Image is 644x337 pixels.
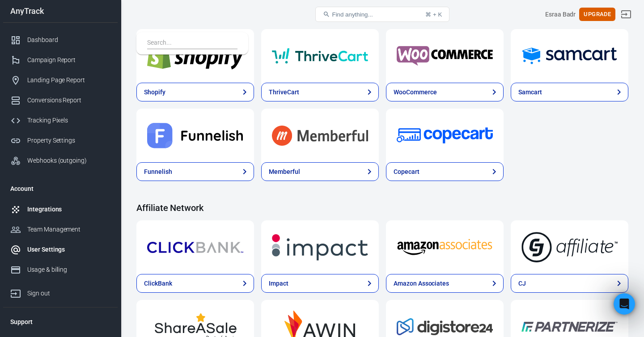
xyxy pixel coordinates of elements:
[261,274,379,293] a: Impact
[3,7,118,15] div: AnyTrack
[27,35,110,45] div: Dashboard
[261,162,379,181] a: Memberful
[397,40,493,72] img: WooCommerce
[3,311,118,333] li: Support
[136,202,628,213] h4: Affiliate Network
[518,88,542,97] div: Samcart
[136,109,254,162] a: Funnelish
[261,29,379,83] a: ThriveCart
[615,4,637,25] a: Sign out
[394,279,449,288] div: Amazon Associates
[27,205,110,214] div: Integrations
[397,231,493,263] img: Amazon Associates
[144,88,165,97] div: Shopify
[27,245,110,254] div: User Settings
[511,220,628,274] a: CJ
[3,70,118,90] a: Landing Page Report
[27,116,110,125] div: Tracking Pixels
[27,225,110,234] div: Team Management
[614,293,635,315] iframe: Intercom live chat
[27,289,110,298] div: Sign out
[272,231,368,263] img: Impact
[269,88,299,97] div: ThriveCart
[511,29,628,83] a: Samcart
[386,83,504,101] a: WooCommerce
[27,156,110,165] div: Webhooks (outgoing)
[511,83,628,101] a: Samcart
[386,274,504,293] a: Amazon Associates
[27,55,110,65] div: Campaign Report
[261,83,379,101] a: ThriveCart
[397,119,493,152] img: Copecart
[332,11,373,18] span: Find anything...
[136,83,254,101] a: Shopify
[3,240,118,260] a: User Settings
[147,40,243,72] img: Shopify
[136,274,254,293] a: ClickBank
[3,30,118,50] a: Dashboard
[147,119,243,152] img: Funnelish
[3,131,118,151] a: Property Settings
[394,167,419,177] div: Copecart
[147,231,243,263] img: ClickBank
[269,167,300,177] div: Memberful
[545,10,576,19] div: Account id: 0PcudLfu
[136,29,254,83] a: Shopify
[386,162,504,181] a: Copecart
[144,279,172,288] div: ClickBank
[425,11,442,18] div: ⌘ + K
[27,96,110,105] div: Conversions Report
[386,220,504,274] a: Amazon Associates
[579,8,615,21] button: Upgrade
[3,219,118,240] a: Team Management
[272,40,368,72] img: ThriveCart
[147,38,234,49] input: Search...
[386,29,504,83] a: WooCommerce
[136,162,254,181] a: Funnelish
[269,279,288,288] div: Impact
[136,220,254,274] a: ClickBank
[521,40,618,72] img: Samcart
[3,178,118,199] li: Account
[3,50,118,70] a: Campaign Report
[3,110,118,131] a: Tracking Pixels
[521,231,618,263] img: CJ
[511,274,628,293] a: CJ
[27,265,110,274] div: Usage & billing
[3,199,118,219] a: Integrations
[27,136,110,145] div: Property Settings
[315,7,449,22] button: Find anything...⌘ + K
[3,151,118,171] a: Webhooks (outgoing)
[386,109,504,162] a: Copecart
[394,88,436,97] div: WooCommerce
[144,167,172,177] div: Funnelish
[261,109,379,162] a: Memberful
[3,260,118,280] a: Usage & billing
[3,90,118,110] a: Conversions Report
[272,119,368,152] img: Memberful
[3,280,118,303] a: Sign out
[261,220,379,274] a: Impact
[518,279,526,288] div: CJ
[27,76,110,85] div: Landing Page Report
